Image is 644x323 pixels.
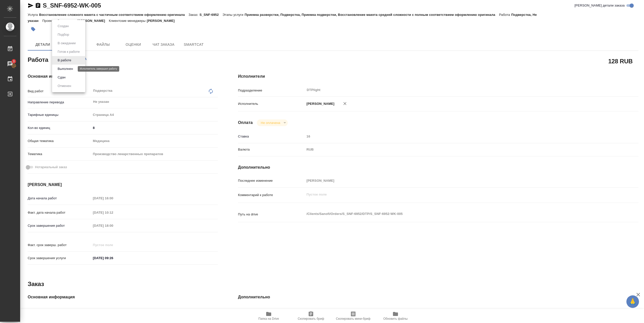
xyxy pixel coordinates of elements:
button: В ожидании [56,40,77,46]
button: Сдан [56,75,67,80]
button: Отменен [56,83,73,89]
button: Выполнен [56,66,74,72]
button: Подбор [56,32,71,37]
button: В работе [56,58,73,63]
button: Создан [56,23,70,29]
button: Готов к работе [56,49,81,55]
